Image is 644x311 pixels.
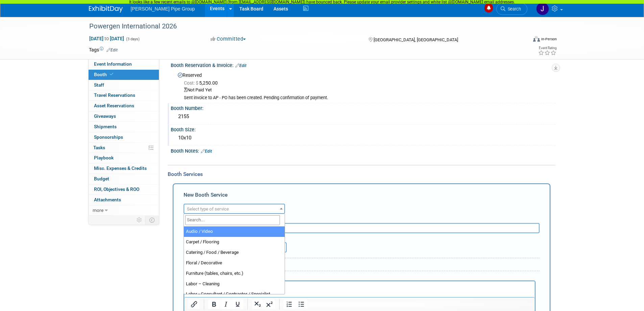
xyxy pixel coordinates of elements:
[185,215,280,225] input: Search...
[168,171,555,178] div: Booth Services
[264,299,275,309] button: Superscript
[171,60,555,69] div: Booth Reservation & Invoice:
[184,87,550,93] div: Not Paid Yet
[208,36,248,43] button: Committed
[94,197,121,202] span: Attachments
[171,146,555,155] div: Booth Notes:
[496,3,527,15] a: Search
[110,72,113,76] i: Booth reservation complete
[538,46,556,50] div: Event Rating
[184,281,535,311] iframe: Rich Text Area
[184,80,220,86] span: 5,250.00
[89,143,159,153] a: Tasks
[184,289,285,299] li: Labor - Consultant / Contractor / Specialist
[94,186,139,192] span: ROI, Objectives & ROO
[184,274,535,281] div: Reservation Notes/Details:
[89,184,159,195] a: ROI, Objectives & ROO
[94,82,104,88] span: Staff
[89,46,118,53] td: Tags
[94,176,109,181] span: Budget
[176,111,550,122] div: 2155
[89,90,159,101] a: Travel Reservations
[295,299,307,309] button: Bullet list
[94,165,147,171] span: Misc. Expenses & Credits
[184,247,285,258] li: Catering / Food / Beverage
[184,279,285,289] li: Labor – Cleaning
[184,80,199,86] span: Cost: $
[184,268,285,279] li: Furniture (tables, chairs, etc.)
[145,216,159,224] td: Toggle Event Tabs
[252,299,263,309] button: Subscript
[171,125,555,133] div: Booth Size:
[89,80,159,90] a: Staff
[201,149,212,154] a: Edit
[89,205,159,216] a: more
[176,70,550,101] div: Reserved
[89,122,159,132] a: Shipments
[106,48,118,52] a: Edit
[94,103,134,108] span: Asset Reservations
[536,2,549,15] img: Jennifer Monk
[87,20,517,32] div: Powergen International 2026
[93,145,105,150] span: Tasks
[184,95,550,101] div: Sent invoice to AP - PO has been created. Pending confirmation of payment.
[188,299,200,309] button: Insert/edit link
[187,206,229,212] span: Select type of service
[94,124,117,129] span: Shipments
[89,36,124,42] span: [DATE] [DATE]
[533,36,540,42] img: Format-Inperson.png
[89,101,159,111] a: Asset Reservations
[103,36,110,41] span: to
[487,35,557,45] div: Event Format
[220,299,232,309] button: Italic
[208,299,220,309] button: Bold
[235,63,246,68] a: Edit
[89,195,159,205] a: Attachments
[184,214,540,223] div: Description (optional)
[89,132,159,142] a: Sponsorships
[89,59,159,69] a: Event Information
[184,226,285,237] li: Audio / Video
[244,233,509,242] div: Ideally by
[131,6,195,12] span: [PERSON_NAME] Pipe Group
[89,70,159,80] a: Booth
[94,72,115,77] span: Booth
[374,37,458,42] span: [GEOGRAPHIC_DATA], [GEOGRAPHIC_DATA]
[94,113,116,119] span: Giveaways
[94,134,123,140] span: Sponsorships
[93,207,103,213] span: more
[505,6,521,12] span: Search
[541,37,557,42] div: In-Person
[89,163,159,174] a: Misc. Expenses & Credits
[184,191,540,202] div: New Booth Service
[89,174,159,184] a: Budget
[94,61,132,67] span: Event Information
[89,111,159,121] a: Giveaways
[89,153,159,163] a: Playbook
[176,133,550,143] div: 10x10
[184,237,285,247] li: Carpet / Flooring
[94,92,135,98] span: Travel Reservations
[171,103,555,112] div: Booth Number:
[125,37,140,41] span: (3 days)
[184,258,285,268] li: Floral / Decorative
[284,299,295,309] button: Numbered list
[134,216,145,224] td: Personalize Event Tab Strip
[89,6,123,13] img: ExhibitDay
[94,155,114,160] span: Playbook
[232,299,243,309] button: Underline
